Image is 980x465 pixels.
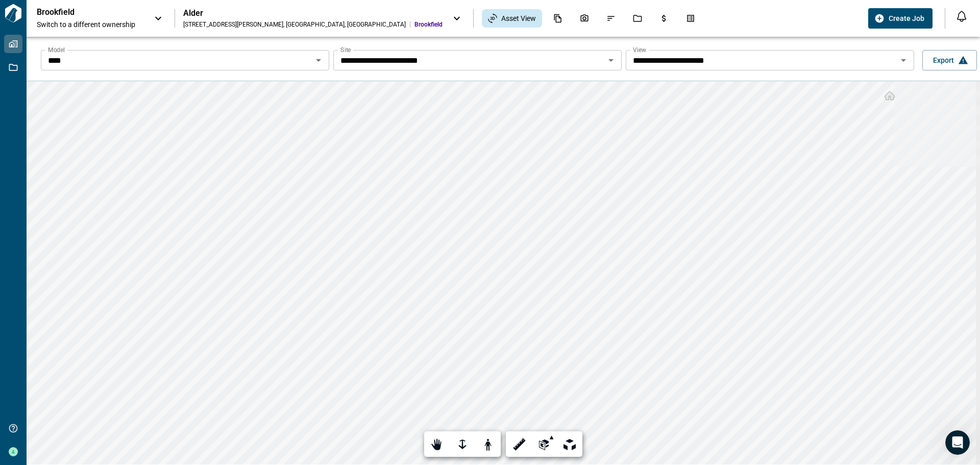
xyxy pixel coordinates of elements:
[183,20,406,29] div: [STREET_ADDRESS][PERSON_NAME] , [GEOGRAPHIC_DATA] , [GEOGRAPHIC_DATA]
[183,8,443,18] div: Alder
[547,10,569,27] div: Documents
[868,8,933,29] button: Create Job
[627,10,648,27] div: Jobs
[600,10,622,27] div: Issues & Info
[501,13,536,23] span: Asset View
[933,55,954,65] span: Export
[680,10,701,27] div: Takeoff Center
[889,13,924,23] span: Create Job
[311,53,326,67] button: Open
[37,7,129,17] p: Brookfield
[922,50,977,70] button: Export
[48,45,65,54] label: Model
[604,53,618,67] button: Open
[653,10,675,27] div: Budgets
[953,8,970,25] button: Open notification feed
[574,10,595,27] div: Photos
[37,19,144,30] span: Switch to a different ownership
[340,45,351,54] label: Site
[633,45,646,54] label: View
[414,20,443,29] span: Brookfield
[896,53,911,67] button: Open
[945,430,970,455] iframe: Intercom live chat
[482,9,542,28] div: Asset View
